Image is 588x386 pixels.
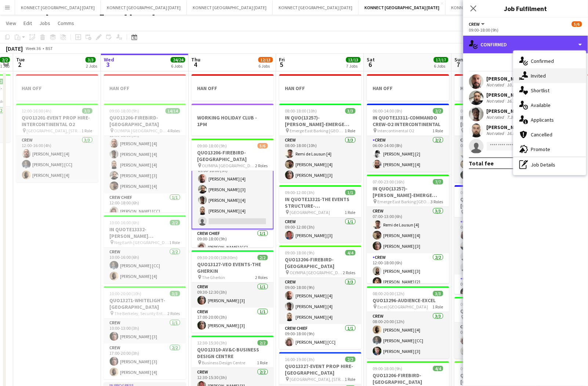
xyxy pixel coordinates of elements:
app-job-card: 09:00-12:00 (3h)1/1IN QUOTE13321-THE EVENTS STRUCTURE-[GEOGRAPHIC_DATA] [GEOGRAPHIC_DATA]1 RoleCr... [279,185,362,243]
span: 09:00-18:00 (9h) [197,143,227,149]
app-job-card: 12:00-16:00 (4h)3/3QUO13201-EVENT PROP HIRE-INTERCONTINENTAL O2 [GEOGRAPHIC_DATA], [STREET_ADDRES... [16,104,98,182]
span: Available [531,102,551,108]
span: 1 Role [82,128,92,133]
app-job-card: 07:00-23:00 (16h)7/7IN QUO(13257)-[PERSON_NAME]-EMERGE EAST Emerge East Barking [GEOGRAPHIC_DATA]... [367,175,449,283]
span: 1 Role [433,304,443,310]
span: Shortlist [531,87,550,94]
div: Job Details [513,157,586,172]
h3: QUO13206-FIREBIRD-[GEOGRAPHIC_DATA] [279,256,362,269]
span: OLYMPIA [GEOGRAPHIC_DATA] [115,128,168,133]
a: View [3,18,19,28]
span: 1 Role [345,376,356,382]
a: Comms [55,18,77,28]
span: Confirmed [531,58,554,64]
button: Crew [469,21,486,27]
app-card-role: Crew3/308:00-17:00 (9h)Remi de Lausun [4][PERSON_NAME] [4][PERSON_NAME] [3] [455,136,537,182]
button: KONNECT [GEOGRAPHIC_DATA] [DATE] [359,0,446,15]
span: OLYMPIA [GEOGRAPHIC_DATA] [202,163,255,168]
div: HAN OFF [16,74,98,101]
app-job-card: 09:30-20:00 (10h30m)2/2QUO13127-VEO EVENTS-THE GHERKIN The Gherkin2 RolesCrew1/109:30-12:30 (3h)[... [192,250,274,333]
h3: IN QUOTE13332-[PERSON_NAME] TOWERS/BRILLIANT STAGES-NEG EARTH [GEOGRAPHIC_DATA] [104,226,186,239]
app-card-role: Crew3/312:00-16:00 (4h)[PERSON_NAME] [4][PERSON_NAME] [CC][PERSON_NAME] [4] [16,136,98,182]
span: 12:00-16:00 (4h) [22,108,52,114]
span: 4 Roles [168,128,180,133]
div: 09:00-18:00 (9h) [469,27,582,33]
div: 08:00-18:00 (10h)16/22QUO13231-ENCORE-[GEOGRAPHIC_DATA] [STREET_ADDRESS]6 RolesCrew4I1A2/408:00-1... [455,185,537,294]
app-card-role: Crew Chief1/112:00-18:00 (6h)[PERSON_NAME] [CC] [104,193,186,218]
span: Crew [469,21,480,27]
h3: QUO13206-FIREBIRD-[GEOGRAPHIC_DATA] [192,149,274,162]
span: 1/1 [345,190,356,195]
span: 2/2 [433,108,443,114]
app-job-card: HAN OFF [279,74,362,101]
h3: HAN OFF [16,85,98,92]
span: 08:00-18:00 (10h) [461,190,493,195]
span: Comms [58,20,74,26]
span: 1 Role [433,128,443,133]
span: 2/2 [258,255,268,260]
h3: QUO13310-AV&C-BUSINESS DESIGN CENTRE [192,346,274,360]
span: [GEOGRAPHIC_DATA], [STREET_ADDRESS] [27,128,82,133]
span: Thu [192,56,201,63]
app-card-role: Crew Chief1/109:00-18:00 (9h)[PERSON_NAME] [CC] [192,229,274,254]
div: 10:00-16:00 (6h)2/2IN QUOTE13332-[PERSON_NAME] TOWERS/BRILLIANT STAGES-NEG EARTH [GEOGRAPHIC_DATA... [104,215,186,283]
h3: IN QUOTE13321-THE EVENTS STRUCTURE-[GEOGRAPHIC_DATA] [279,196,362,209]
button: KONNECT [GEOGRAPHIC_DATA] [DATE] [187,0,273,15]
span: Fri [279,56,285,63]
app-card-role: Crew3/309:00-18:00 (9h)[PERSON_NAME] [4][PERSON_NAME] [4][PERSON_NAME] [4] [279,278,362,324]
div: [PERSON_NAME] [3] [487,92,535,98]
h3: QUO13231-ENCORE-[GEOGRAPHIC_DATA] [455,196,537,209]
app-job-card: 09:00-18:00 (9h)14/14QUO13206-FIREBIRD-[GEOGRAPHIC_DATA] OLYMPIA [GEOGRAPHIC_DATA]4 RolesCrew Chi... [104,104,186,212]
span: Applicants [531,117,554,123]
app-card-role: Crew2/210:00-16:00 (6h)[PERSON_NAME] [CC][PERSON_NAME] [4] [104,248,186,283]
app-job-card: 08:00-20:00 (12h)2/2QUO13280-DMN DESIGN-EXCEL Excel [GEOGRAPHIC_DATA]1 RoleCHIPPIE2/208:00-20:00 ... [455,297,537,358]
span: 7/7 [433,179,443,185]
div: 7.3km [506,114,520,120]
span: View [6,20,16,26]
div: [PERSON_NAME] [4] [487,124,535,131]
span: Week 36 [24,46,43,51]
span: 12/13 [258,57,273,62]
span: 4/4 [345,250,356,255]
span: 2 Roles [255,163,268,168]
h3: HAN OFF [279,85,362,92]
span: 3/3 [345,108,356,114]
span: 4/4 [433,366,443,371]
h3: HAN OFF [367,85,449,92]
app-card-role: Crew2/217:00-20:00 (3h)[PERSON_NAME] [3][PERSON_NAME] [4] [104,344,186,379]
app-job-card: 06:00-14:00 (8h)2/2IN QUOTE13311-COMMANDO CREW-O2 INTERCONTINENTAL Intercontinental O21 RoleCrew2... [367,104,449,172]
span: 09:00-18:00 (9h) [110,108,139,114]
span: 07:00-23:00 (16h) [373,179,405,185]
span: 16:00-19:00 (3h) [285,357,315,362]
span: Cancelled [531,131,553,138]
div: 08:00-17:00 (9h)3/3IN QUO(13257)-[PERSON_NAME]-EMERGE EAST Emerge East Barking [GEOGRAPHIC_DATA] ... [455,104,537,182]
span: 4 [190,60,201,69]
app-card-role: Crew3/308:00-20:00 (12h)[PERSON_NAME] [4][PERSON_NAME] [CC][PERSON_NAME] [3] [367,312,449,358]
div: 10.3km [506,82,522,88]
button: KONNECT [GEOGRAPHIC_DATA] [DATE] [15,0,101,15]
span: 08:00-17:00 (9h) [461,108,490,114]
h3: WORKING HOLIDAY CLUB - 1PM [192,114,274,128]
div: HAN OFF [192,74,274,101]
span: 2 [15,60,25,69]
app-job-card: HAN OFF [455,74,537,101]
span: 3/3 [82,108,92,114]
span: Intercontinental O2 [378,128,415,133]
a: Jobs [36,18,53,28]
span: Tue [16,56,25,63]
app-job-card: 09:00-18:00 (9h)5/6QUO13206-FIREBIRD-[GEOGRAPHIC_DATA] OLYMPIA [GEOGRAPHIC_DATA]2 RolesCrew1I4/50... [192,139,274,247]
span: 24/24 [171,57,185,62]
app-job-card: 08:00-18:00 (10h)3/3IN QUO(13257)-[PERSON_NAME]-EMERGE EAST Emerge East Barking [GEOGRAPHIC_DATA]... [279,104,362,182]
div: 10:00-20:00 (10h)3/3QUO13271-WHITELIGHT-[GEOGRAPHIC_DATA] The Berkeley, Security Entrance , [STRE... [104,286,186,379]
span: 10:00-16:00 (6h) [110,220,139,225]
button: KONNECT [GEOGRAPHIC_DATA] [DATE] [101,0,187,15]
h3: QUO13327-EVENT PROP HIRE-[GEOGRAPHIC_DATA] [279,363,362,376]
app-card-role: Crew5/512:00-18:00 (6h)[PERSON_NAME] [4][PERSON_NAME] [4][PERSON_NAME] [4][PERSON_NAME] [3][PERSO... [104,126,186,193]
span: OLYMPIA [GEOGRAPHIC_DATA] [290,270,343,275]
span: 2/2 [345,357,356,362]
h3: HAN OFF [192,85,274,92]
